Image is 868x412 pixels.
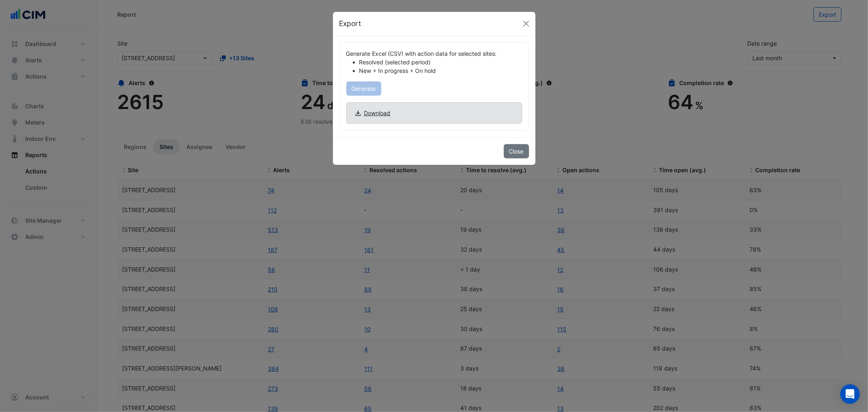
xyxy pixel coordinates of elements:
[346,49,522,58] div: Generate Excel (CSV) with action data for selected sites:
[339,18,361,29] h5: Export
[359,66,522,75] li: New + In progress + On hold
[350,106,396,120] button: Download
[504,144,529,158] button: Close
[359,58,522,66] li: Resolved (selected period)
[364,109,391,117] span: Download
[840,384,860,404] div: Open Intercom Messenger
[520,18,532,30] button: Close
